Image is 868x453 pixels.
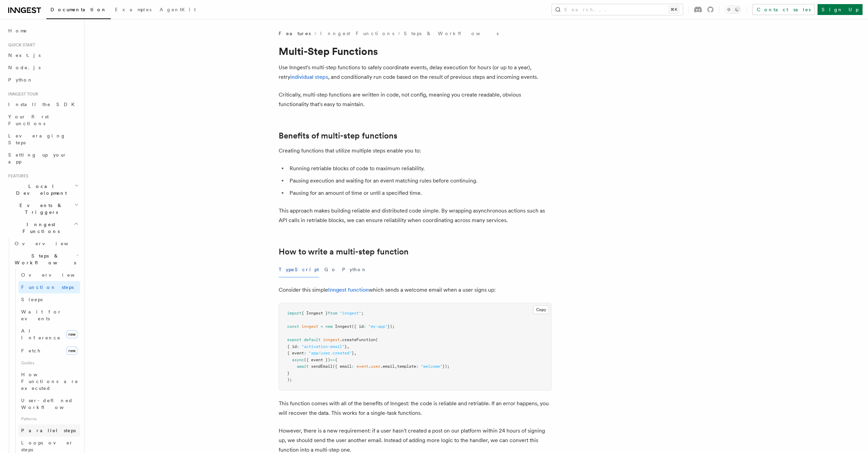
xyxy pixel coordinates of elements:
span: Next.js [8,53,41,58]
span: Leveraging Steps [8,133,66,145]
span: : [364,324,366,329]
span: new [66,330,77,338]
kbd: ⌘K [669,6,679,13]
span: Fetch [21,348,41,353]
a: Sign Up [818,4,863,15]
span: ({ email [333,364,352,369]
li: Running retriable blocks of code to maximum reliability. [288,164,551,173]
span: Python [8,77,33,83]
h1: Multi-Step Functions [279,45,551,57]
a: Function steps [18,281,80,293]
span: => [330,357,335,362]
span: { Inngest } [301,311,328,316]
p: Use Inngest's multi-step functions to safely coordinate events, delay execution for hours (or up ... [279,63,551,82]
span: Home [8,27,27,34]
span: async [292,357,304,362]
span: } [287,371,290,376]
a: Leveraging Steps [5,130,80,149]
span: .email [380,364,395,369]
a: Contact sales [752,4,815,15]
span: Features [279,30,311,37]
span: "app/user.created" [309,351,352,355]
span: Parallel steps [21,428,76,433]
span: Events & Triggers [5,202,74,216]
button: Local Development [5,180,80,199]
span: export [287,337,301,342]
span: ; [361,311,364,316]
span: Inngest [335,324,352,329]
button: Python [342,262,367,277]
span: import [287,311,301,316]
span: Inngest tour [5,91,38,97]
a: Parallel steps [18,424,80,437]
a: Examples [111,2,156,18]
span: Guides [18,357,80,368]
p: Consider this simple which sends a welcome email when a user signs up: [279,285,551,295]
span: Wait for events [21,309,62,321]
a: Next.js [5,49,80,61]
a: Home [5,25,80,37]
a: Overview [12,237,80,250]
button: Copy [533,305,549,314]
span: sendEmail [311,364,333,369]
span: Setting up your app [8,152,67,164]
span: Patterns [18,413,80,424]
button: Toggle dark mode [725,5,741,14]
span: Quick start [5,42,35,48]
a: individual steps [290,74,328,80]
a: Documentation [46,2,111,19]
span: , [347,344,349,349]
span: Documentation [50,7,107,12]
button: TypeScript [279,262,319,277]
p: Creating functions that utilize multiple steps enable you to: [279,146,551,156]
span: "inngest" [340,311,361,316]
button: Search...⌘K [552,4,683,15]
span: : [352,364,354,369]
span: new [66,347,77,355]
span: new [325,324,333,329]
li: Pausing for an amount of time or until a specified time. [288,188,551,198]
span: "welcome" [421,364,442,369]
a: Inngest function [328,287,369,293]
a: Your first Functions [5,111,80,130]
button: Go [324,262,337,277]
a: Python [5,74,80,86]
span: inngest [323,337,340,342]
span: template [397,364,416,369]
span: Overview [15,241,85,246]
span: Inngest Functions [5,221,74,235]
span: Your first Functions [8,114,49,126]
a: User-defined Workflows [18,394,80,413]
span: : [416,364,418,369]
span: await [297,364,309,369]
span: : [297,344,299,349]
span: Steps & Workflows [12,252,76,266]
span: ); [287,377,292,382]
li: Pausing execution and waiting for an event matching rules before continuing. [288,176,551,186]
span: Features [5,173,28,179]
span: } [352,351,354,355]
span: AgentKit [160,7,196,12]
button: Events & Triggers [5,199,80,218]
span: { event [287,351,304,355]
a: Install the SDK [5,98,80,111]
span: AI Inference [21,328,61,340]
span: }); [442,364,450,369]
span: Loops over steps [21,440,73,452]
span: from [328,311,337,316]
button: Inngest Functions [5,218,80,237]
a: AI Inferencenew [18,325,80,344]
span: Examples [115,7,151,12]
a: Wait for events [18,306,80,325]
span: Install the SDK [8,102,79,107]
span: , [354,351,356,355]
a: Fetchnew [18,344,80,357]
span: Node.js [8,65,41,70]
a: Sleeps [18,293,80,306]
span: ( [376,337,378,342]
a: Overview [18,269,80,281]
a: How to write a multi-step function [279,247,409,257]
span: user [371,364,380,369]
span: { id [287,344,297,349]
span: Function steps [21,284,74,290]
